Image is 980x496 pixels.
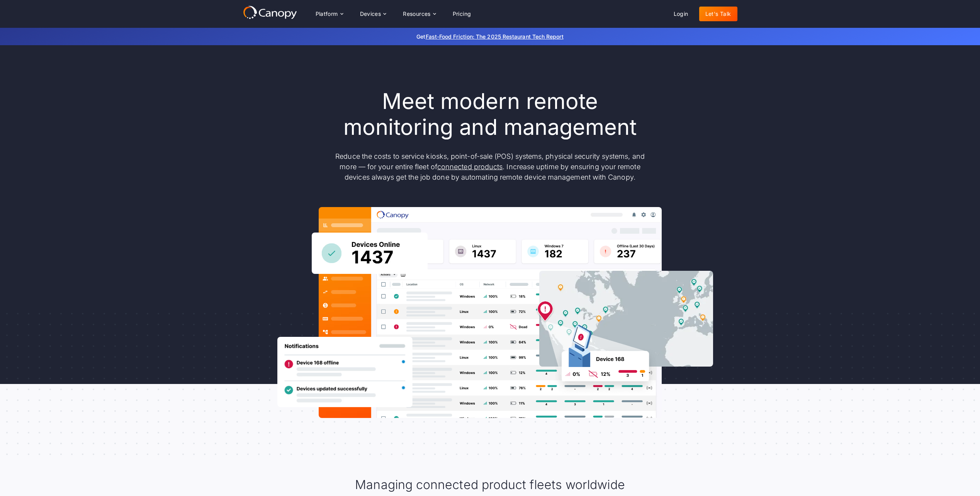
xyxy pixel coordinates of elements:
[667,7,695,21] a: Login
[354,6,392,22] div: Devices
[316,11,338,17] div: Platform
[447,7,477,21] a: Pricing
[699,7,737,21] a: Let's Talk
[360,11,381,17] div: Devices
[309,6,349,22] div: Platform
[328,88,652,140] h1: Meet modern remote monitoring and management
[403,11,431,17] div: Resources
[301,32,679,41] p: Get
[355,477,625,493] h2: Managing connected product fleets worldwide
[328,151,652,182] p: Reduce the costs to service kiosks, point-of-sale (POS) systems, physical security systems, and m...
[426,33,564,40] a: Fast-Food Friction: The 2025 Restaurant Tech Report
[312,233,428,274] img: Canopy sees how many devices are online
[397,6,442,22] div: Resources
[437,163,503,171] a: connected products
